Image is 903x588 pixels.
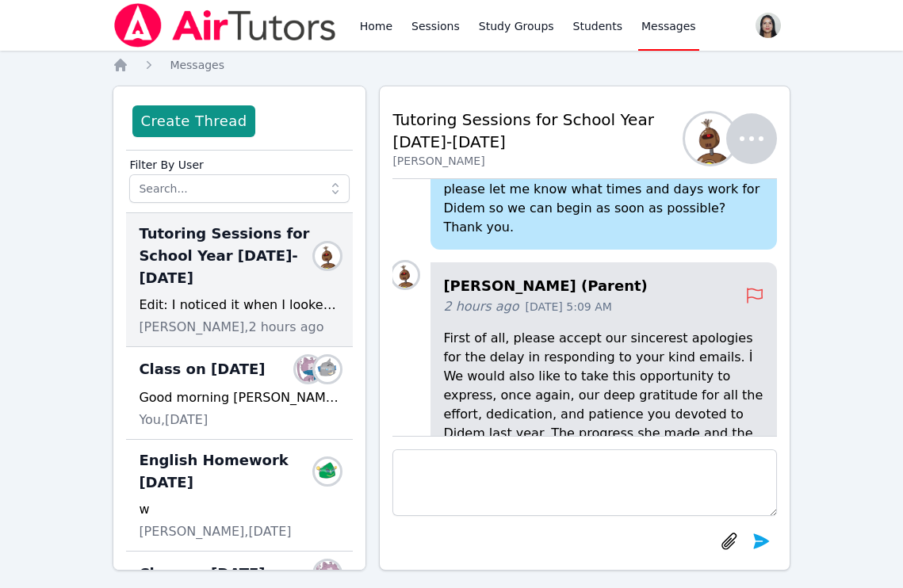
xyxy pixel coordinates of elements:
span: Class on [DATE] [139,358,265,380]
button: Create Thread [132,105,254,137]
h2: Tutoring Sessions for School Year [DATE]-[DATE] [392,109,694,153]
div: Tutoring Sessions for School Year [DATE]-[DATE]Abdulkerim TasEdit: I noticed it when I looked at ... [126,213,353,347]
img: Varvara Tumanova [296,357,321,382]
div: [PERSON_NAME] [392,153,694,169]
img: Air Tutors [113,3,337,48]
span: English Homework [DATE] [139,449,321,494]
span: Messages [170,59,224,71]
span: [PERSON_NAME], [DATE] [139,522,291,541]
input: Search... [129,174,350,203]
h4: [PERSON_NAME] (Parent) [443,275,744,297]
img: Yukito Wakasugi [315,459,340,484]
img: Varvara Tumanova [315,561,340,586]
nav: Breadcrumb [113,57,790,73]
img: Abdulkerim Tas [315,243,340,269]
div: English Homework [DATE]Yukito Wakasugiw[PERSON_NAME],[DATE] [126,440,353,552]
span: 2 hours ago [443,297,518,316]
span: Class on [DATE] [139,563,265,585]
p: Good evening [PERSON_NAME]. I would like to follow-up on my message from earlier. Can you please ... [443,142,763,237]
div: Edit: I noticed it when I looked at your calendar again. [DATE] is 6:00 pm for us. Thanks again. [139,296,340,315]
div: Class on [DATE]Varvara TumanovaAlexey TumanovGood morning [PERSON_NAME]. I hope you’re doing well... [126,347,353,440]
span: [DATE] 5:09 AM [525,299,611,315]
a: Messages [170,57,224,73]
span: Tutoring Sessions for School Year [DATE]-[DATE] [139,223,321,289]
img: Abdulkerim Tas [685,113,736,164]
span: [PERSON_NAME], 2 hours ago [139,318,323,337]
span: You, [DATE] [139,410,208,430]
button: Abdulkerim Tas [694,113,777,164]
img: Abdulkerim Tas [392,262,418,288]
img: Alexey Tumanov [315,357,340,382]
div: w [139,500,340,519]
span: Messages [641,18,696,34]
div: Good morning [PERSON_NAME]. I hope you’re doing well. I noticed you canceled [DATE] session. You ... [139,388,340,407]
label: Filter By User [129,151,350,174]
